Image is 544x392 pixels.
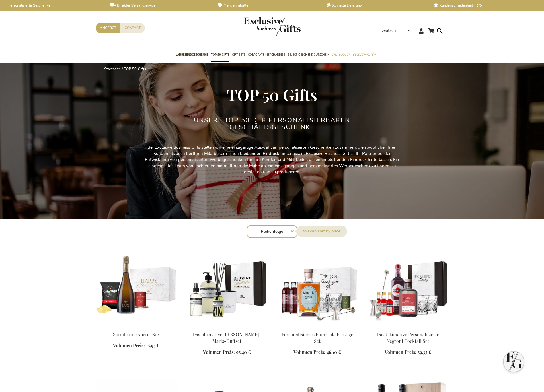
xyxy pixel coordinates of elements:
[186,324,268,330] a: The Ultimate Marie-Stella-Maris Fragrance Set
[332,52,350,58] span: Pro Budget
[277,247,358,327] img: Personalised Rum Cola Prestige Set
[113,331,160,337] a: Sprudelnde Apéro-Box
[96,324,177,330] a: Sparkling Apero Box
[146,343,159,348] span: 15,95 €
[96,247,177,327] img: Sparkling Apero Box
[418,349,431,355] span: 59,35 €
[176,52,208,58] span: Jahresendgeschenke
[367,324,449,330] a: The Ultimate Personalized Negroni Cocktail Set
[282,331,353,344] a: Personalisiertes Rum Cola Prestige Set
[353,52,375,58] span: Gelegenheiten
[244,17,301,36] img: Exclusive Business gifts logo
[113,343,145,348] span: Volumen Preis:
[232,52,245,58] span: Gift Sets
[120,23,145,33] a: Contact
[192,331,261,344] a: Das ultimative [PERSON_NAME]-Maris-Duftset
[293,349,325,355] span: Volumen Preis:
[385,349,431,356] a: Volumen Preis: 59,35 €
[227,84,317,105] span: TOP 50 Gifts
[96,23,120,33] a: Angebot
[186,247,268,327] img: The Ultimate Marie-Stella-Maris Fragrance Set
[293,349,341,356] a: Volumen Preis: 46,10 €
[377,331,439,344] a: Das Ultimative Personalisierte Negroni Cocktail Set
[244,17,272,36] a: store logo
[434,3,532,8] a: Kundenzufriedenheit 4,6/5
[367,247,449,327] img: The Ultimate Personalized Negroni Cocktail Set
[380,27,414,34] div: Deutsch
[248,52,285,58] span: Corporate Merchandise
[203,349,235,355] span: Volumen Preis:
[211,52,229,58] span: TOP 50 Gifts
[144,145,400,175] p: Bei Exclusive Business Gifts stellen wir eine einzigartige Auswahl an personalisierten Geschenken...
[236,349,251,355] span: 95,40 €
[3,3,101,8] a: Personalisierte Geschenke
[326,3,424,8] a: Schnelle Lieferung
[218,3,317,8] a: Mengenrabatte
[104,67,121,72] a: Startseite
[296,226,347,237] label: Sortieren nach
[385,349,416,355] span: Volumen Preis:
[380,27,396,34] span: Deutsch
[277,324,358,330] a: Personalised Rum Cola Prestige Set
[288,52,329,58] span: Select Geschenk Gutschein
[110,3,209,8] a: Direkter Versandservice
[165,117,379,131] h2: Unsere TOP 50 der personalisierbaren Geschäftsgeschenke
[203,349,251,356] a: Volumen Preis: 95,40 €
[124,67,146,72] strong: TOP 50 Gifts
[113,343,159,349] a: Volumen Preis: 15,95 €
[327,349,341,355] span: 46,10 €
